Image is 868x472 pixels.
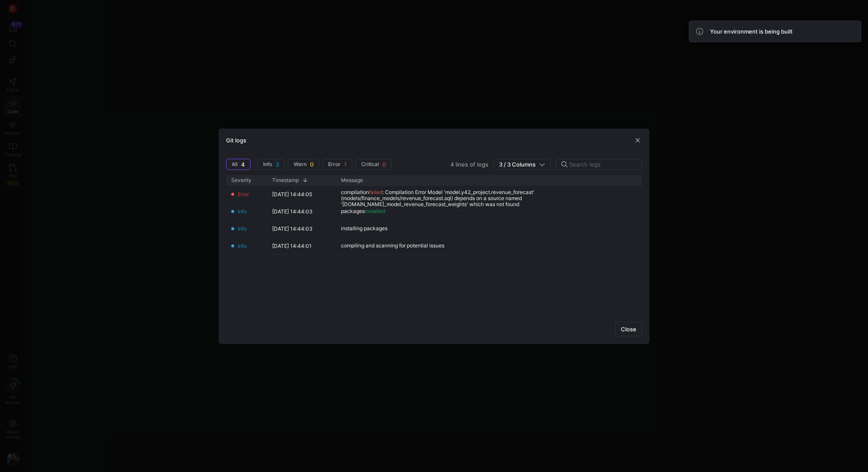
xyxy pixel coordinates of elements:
[322,159,352,170] button: Error1
[241,161,245,168] span: 4
[238,190,249,199] span: Error
[710,28,793,35] span: Your environment is being built
[499,161,539,168] span: 3 / 3 Columns
[238,241,247,250] span: Info
[341,189,637,207] div: compilation : Compilation Error Model 'model.y42_project.revenue_forecast' (models/finance_models...
[272,207,313,216] y42-timestamp-cell-renderer: [DATE] 14:44:03
[328,161,341,167] span: Error
[238,224,247,233] span: Info
[294,161,307,167] span: Warn
[450,161,488,168] span: 4 lines of logs
[226,137,246,144] h3: Git logs
[493,159,551,170] button: 3 / 3 Columns
[310,161,313,168] span: 0
[615,322,642,336] button: Close
[238,207,247,216] span: Info
[272,177,299,183] span: Timestamp
[369,189,382,195] span: failed
[356,159,391,170] button: Critical0
[276,161,279,168] span: 3
[621,326,636,333] span: Close
[232,161,238,167] span: All
[272,241,312,250] y42-timestamp-cell-renderer: [DATE] 14:44:01
[365,208,385,214] span: installed
[272,190,312,199] y42-timestamp-cell-renderer: [DATE] 14:44:05
[341,243,444,249] div: compiling and scanning for potential issues
[361,161,379,167] span: Critical
[288,159,319,170] button: Warn0
[341,208,385,214] div: packages
[341,177,363,183] span: Message
[257,159,285,170] button: Info3
[231,177,251,183] span: Severity
[272,224,313,233] y42-timestamp-cell-renderer: [DATE] 14:44:03
[226,159,251,170] button: All4
[263,161,272,167] span: Info
[341,225,387,231] div: installing packages
[569,161,635,168] input: Search logs
[344,161,347,168] span: 1
[382,161,386,168] span: 0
